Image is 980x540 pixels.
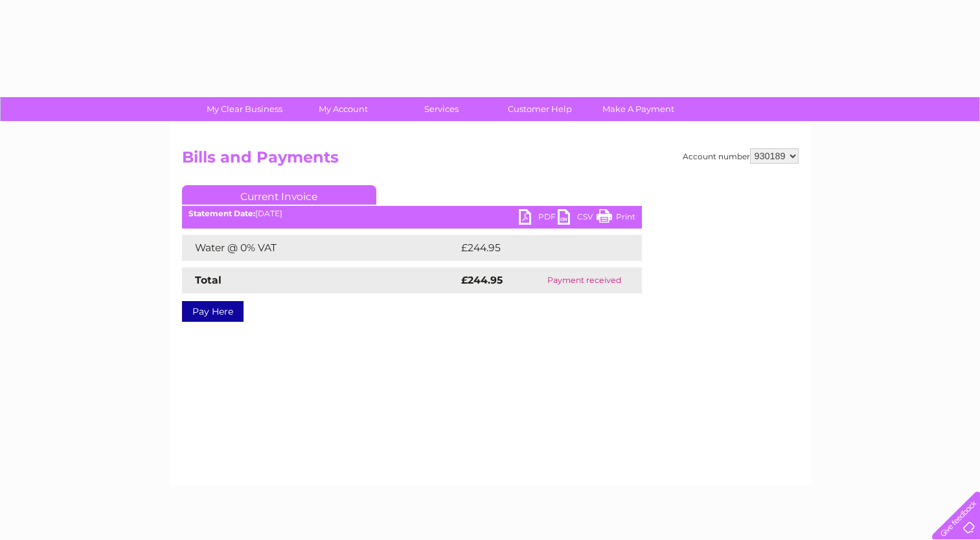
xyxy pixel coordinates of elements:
[182,148,799,173] h2: Bills and Payments
[585,97,692,121] a: Make A Payment
[461,274,503,286] strong: £244.95
[558,209,597,228] a: CSV
[290,97,396,121] a: My Account
[182,209,642,218] div: [DATE]
[527,267,642,293] td: Payment received
[191,97,298,121] a: My Clear Business
[188,208,255,218] b: Statement Date:
[195,274,222,286] strong: Total
[597,209,635,228] a: Print
[388,97,495,121] a: Services
[182,185,376,205] a: Current Invoice
[683,148,799,164] div: Account number
[182,235,458,261] td: Water @ 0% VAT
[519,209,558,228] a: PDF
[486,97,593,121] a: Customer Help
[458,235,619,261] td: £244.95
[182,301,244,322] a: Pay Here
